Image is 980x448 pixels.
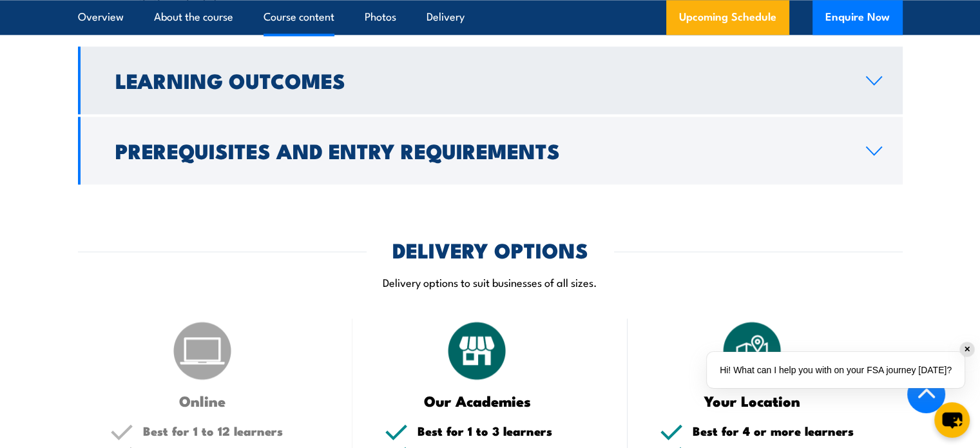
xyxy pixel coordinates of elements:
[392,240,588,258] h2: DELIVERY OPTIONS
[418,425,595,437] h5: Best for 1 to 3 learners
[385,393,570,408] h3: Our Academies
[707,352,965,388] div: Hi! What can I help you with on your FSA journey [DATE]?
[78,275,903,289] p: Delivery options to suit businesses of all sizes.
[110,393,295,408] h3: Online
[660,393,845,408] h3: Your Location
[143,425,321,437] h5: Best for 1 to 12 learners
[78,46,903,114] a: Learning Outcomes
[115,71,845,89] h2: Learning Outcomes
[960,342,974,356] div: ✕
[115,141,845,159] h2: Prerequisites and Entry Requirements
[693,425,870,437] h5: Best for 4 or more learners
[78,117,903,184] a: Prerequisites and Entry Requirements
[934,402,970,438] button: chat-button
